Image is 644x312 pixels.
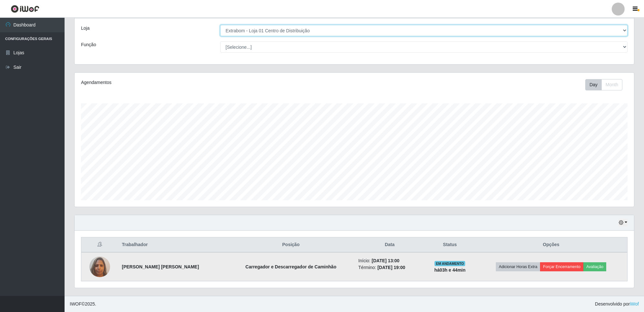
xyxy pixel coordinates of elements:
[70,301,82,307] span: IWOF
[227,237,354,253] th: Posição
[475,237,627,253] th: Opções
[434,267,466,273] strong: há 03 h e 44 min
[81,79,303,86] div: Agendamentos
[354,237,425,253] th: Data
[583,262,606,271] button: Avaliação
[425,237,475,253] th: Status
[540,262,583,271] button: Forçar Encerramento
[245,264,336,269] strong: Carregador e Descarregador de Caminhão
[81,25,89,32] label: Loja
[585,79,628,90] div: Toolbar with button groups
[358,264,421,271] li: Término:
[358,257,421,264] li: Início:
[585,79,622,90] div: First group
[585,79,602,90] button: Day
[630,301,639,307] a: iWof
[601,79,622,90] button: Month
[122,264,199,269] strong: [PERSON_NAME] [PERSON_NAME]
[434,261,465,266] span: EM ANDAMENTO
[372,258,399,263] time: [DATE] 13:00
[496,262,540,271] button: Adicionar Horas Extra
[595,301,639,307] span: Desenvolvido por
[89,253,110,280] img: 1747253938286.jpeg
[70,301,96,307] span: © 2025 .
[118,237,228,253] th: Trabalhador
[81,41,96,48] label: Função
[377,265,405,270] time: [DATE] 19:00
[11,5,39,13] img: CoreUI Logo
